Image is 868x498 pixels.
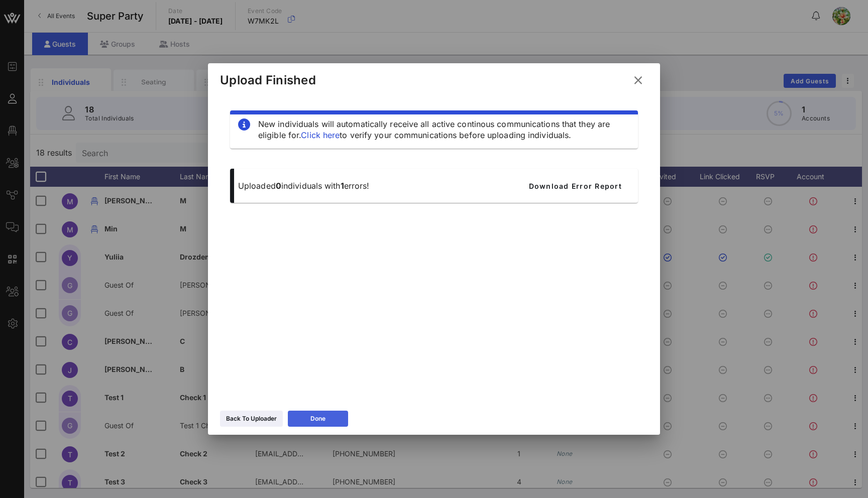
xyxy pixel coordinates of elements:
span: 1 [341,181,344,191]
div: Back To Uploader [226,414,277,424]
span: 0 [276,181,281,191]
span: Download Error Report [528,182,622,190]
div: Done [310,414,325,424]
div: Upload Finished [220,73,316,88]
button: Download Error Report [520,177,630,195]
div: New individuals will automatically receive all active continous communications that they are elig... [258,118,630,141]
button: Done [288,411,348,427]
button: Back To Uploader [220,411,283,427]
p: Uploaded individuals with errors! [238,180,508,191]
a: Click here [301,130,340,140]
